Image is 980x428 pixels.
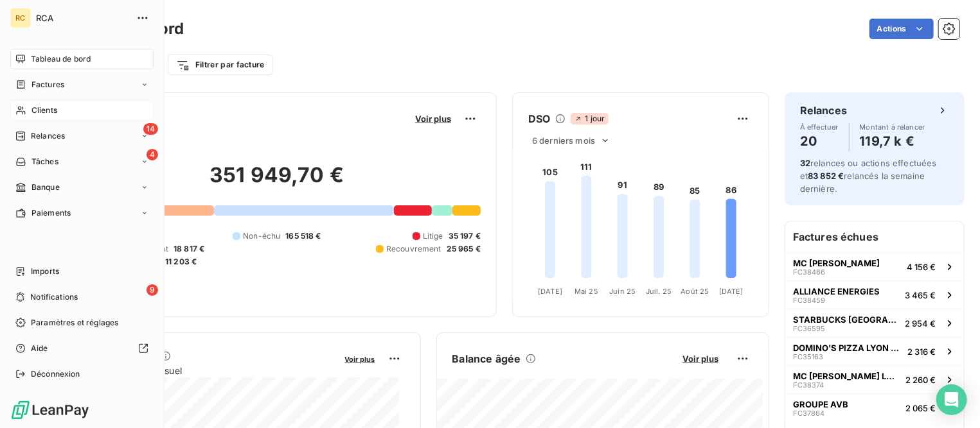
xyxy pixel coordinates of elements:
[793,399,848,409] span: GROUPE AVB
[174,243,204,255] span: 18 817 €
[341,353,379,364] button: Voir plus
[285,230,321,242] span: 165 518 €
[168,55,273,75] button: Filtrer par facture
[386,243,441,255] span: Recouvrement
[682,354,718,364] span: Voir plus
[10,400,90,420] img: Logo LeanPay
[31,317,118,329] span: Paramètres et réglages
[793,258,880,268] span: MC [PERSON_NAME]
[793,409,824,417] span: FC37864
[793,296,825,304] span: FC38459
[575,287,598,296] tspan: Mai 25
[785,365,964,393] button: MC [PERSON_NAME] LA SALLE [GEOGRAPHIC_DATA] CDPF DUFC383742 260 €
[31,343,48,354] span: Aide
[31,207,71,219] span: Paiements
[31,53,91,65] span: Tableau de bord
[31,79,64,90] span: Factures
[447,243,481,255] span: 25 965 €
[161,256,197,268] span: -11 203 €
[449,230,481,242] span: 35 197 €
[800,158,810,168] span: 32
[936,384,967,415] div: Open Intercom Messenger
[423,230,443,242] span: Litige
[31,105,57,116] span: Clients
[147,284,158,296] span: 9
[452,351,521,366] h6: Balance âgée
[907,262,936,272] span: 4 156 €
[905,290,936,300] span: 3 465 €
[681,287,709,296] tspan: Août 25
[869,19,934,39] button: Actions
[860,131,925,151] h4: 119,7 k €
[785,309,964,337] button: STARBUCKS [GEOGRAPHIC_DATA]FC365952 954 €
[528,111,550,126] h6: DSO
[415,114,451,124] span: Voir plus
[31,368,80,380] span: Déconnexion
[785,393,964,422] button: GROUPE AVBFC378642 065 €
[10,338,154,359] a: Aide
[147,149,158,160] span: 4
[785,337,964,365] button: DOMINO'S PIZZA LYON 8 MERMOZFC351632 316 €
[785,252,964,280] button: MC [PERSON_NAME]FC384664 156 €
[793,343,902,353] span: DOMINO'S PIZZA LYON 8 MERMOZ
[793,371,900,381] span: MC [PERSON_NAME] LA SALLE [GEOGRAPHIC_DATA] CDPF DU
[411,113,455,124] button: Voir plus
[793,325,825,332] span: FC36595
[532,135,595,146] span: 6 derniers mois
[31,130,65,142] span: Relances
[31,156,58,167] span: Tâches
[860,123,925,131] span: Montant à relancer
[793,286,880,296] span: ALLIANCE ENERGIES
[73,364,336,377] span: Chiffre d'affaires mensuel
[793,381,824,389] span: FC38374
[800,123,839,131] span: À effectuer
[785,221,964,252] h6: Factures échues
[73,162,481,201] h2: 351 949,70 €
[719,287,744,296] tspan: [DATE]
[800,158,937,194] span: relances ou actions effectuées et relancés la semaine dernière.
[905,318,936,329] span: 2 954 €
[243,230,280,242] span: Non-échu
[793,353,823,361] span: FC35163
[646,287,672,296] tspan: Juil. 25
[800,103,847,118] h6: Relances
[31,182,60,193] span: Banque
[800,131,839,151] h4: 20
[143,123,158,135] span: 14
[808,171,844,181] span: 83 852 €
[785,280,964,309] button: ALLIANCE ENERGIESFC384593 465 €
[36,13,129,23] span: RCA
[907,347,936,357] span: 2 316 €
[10,8,31,28] div: RC
[345,355,375,364] span: Voir plus
[571,113,609,124] span: 1 jour
[793,314,900,325] span: STARBUCKS [GEOGRAPHIC_DATA]
[905,403,936,413] span: 2 065 €
[30,291,78,303] span: Notifications
[609,287,636,296] tspan: Juin 25
[31,266,59,277] span: Imports
[793,268,825,276] span: FC38466
[679,353,722,364] button: Voir plus
[905,375,936,385] span: 2 260 €
[538,287,562,296] tspan: [DATE]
